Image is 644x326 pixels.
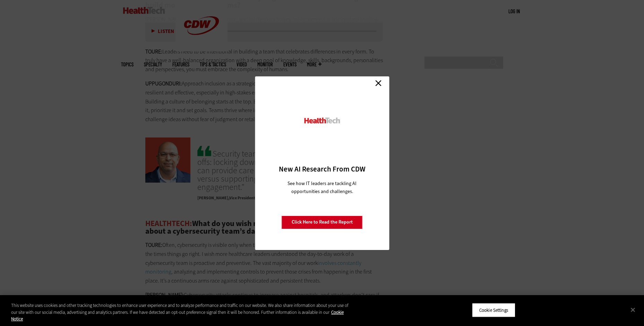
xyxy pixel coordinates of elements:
[11,309,344,322] a: More information about your privacy
[267,164,377,174] h3: New AI Research From CDW
[279,179,365,195] p: See how IT leaders are tackling AI opportunities and challenges.
[11,302,354,323] div: This website uses cookies and other tracking technologies to enhance user experience and to analy...
[373,78,384,89] a: Close
[625,302,641,317] button: Close
[303,117,341,124] img: HealthTech_0.png
[472,303,515,317] button: Cookie Settings
[282,216,363,229] a: Click Here to Read the Report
